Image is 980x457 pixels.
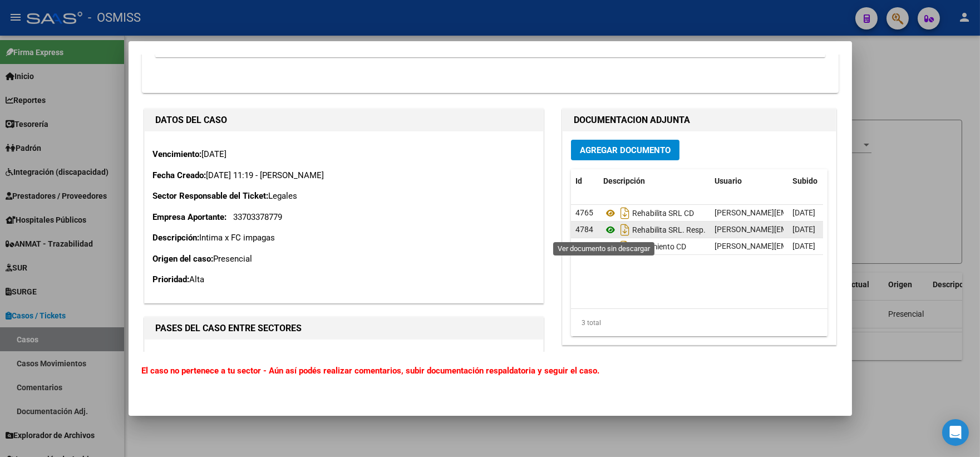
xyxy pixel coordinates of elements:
p: [DATE] [153,148,535,161]
p: Presencial [153,253,535,266]
strong: Fecha Creado: [153,170,206,180]
button: Agregar Documento [571,140,679,160]
p: Legales [153,190,535,203]
strong: Prioridad: [153,274,190,284]
span: [DATE] [792,225,815,234]
div: Open Intercom Messenger [942,419,969,446]
p: [DATE] 11:19 - [PERSON_NAME] [153,169,535,182]
div: 4928 [575,240,594,253]
strong: Sector Responsable del Ticket: [153,191,269,201]
div: 4765 [575,207,594,219]
span: Subido [792,176,818,185]
span: [DATE] [792,242,815,250]
span: Agregar Documento [580,145,671,155]
span: Descripción [603,176,645,185]
div: 4784 [575,223,594,236]
span: Rehabilita SRL CD [632,209,694,218]
strong: Vencimiento: [153,149,202,159]
datatable-header-cell: Descripción [599,169,710,193]
h1: DOCUMENTACION ADJUNTA [574,114,825,127]
i: Descargar documento [618,204,632,222]
span: [DATE] [792,208,815,217]
strong: Descripción: [153,233,200,243]
h1: PASES DEL CASO ENTRE SECTORES [156,322,532,335]
span: Rehabilita SRL. Resp. OSMISS [632,225,735,234]
datatable-header-cell: Id [571,169,599,193]
span: Alta [190,274,205,284]
div: 33703378779 [234,211,283,224]
span: Usuario [715,176,742,185]
strong: DATOS DEL CASO [156,115,228,125]
span: seguimiento CD [632,242,686,251]
i: Descargar documento [618,238,632,255]
datatable-header-cell: Subido [788,169,844,193]
p: Intima x FC impagas [153,232,535,244]
div: 3 total [571,309,828,337]
strong: Empresa Aportante: [153,212,227,222]
i: Descargar documento [618,221,632,239]
datatable-header-cell: Usuario [710,169,788,193]
strong: Origen del caso: [153,254,214,264]
span: Id [575,176,582,185]
b: El caso no pertenece a tu sector - Aún así podés realizar comentarios, subir documentación respal... [142,366,600,376]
